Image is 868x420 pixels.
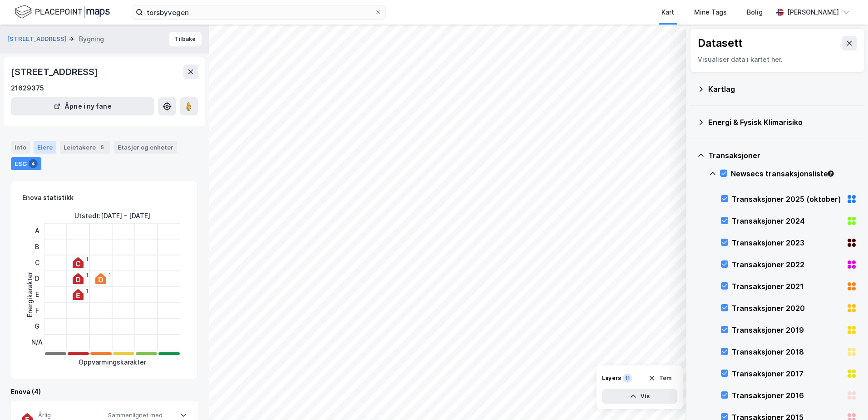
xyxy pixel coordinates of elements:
div: C [31,255,43,271]
div: E [31,287,43,303]
div: Mine Tags [694,7,727,18]
div: D [31,271,43,287]
div: Eiere [34,141,56,154]
div: Kart [661,7,674,18]
div: Kartlag [708,84,857,95]
div: Tooltip anchor [827,170,835,178]
div: Energikarakter [25,272,35,317]
div: 11 [623,374,632,383]
div: Transaksjoner 2021 [732,281,843,292]
div: F [31,303,43,319]
div: A [31,223,43,239]
input: Søk på adresse, matrikkel, gårdeiere, leietakere eller personer [143,5,375,19]
div: Info [11,141,30,154]
div: Enova statistikk [22,192,74,203]
div: 5 [98,143,107,152]
div: Transaksjoner 2019 [732,325,843,335]
div: [PERSON_NAME] [787,7,839,18]
div: Transaksjoner [708,150,857,161]
div: Transaksjoner 2017 [732,368,843,379]
div: Transaksjoner 2018 [732,346,843,357]
button: Vis [602,389,677,404]
div: Transaksjoner 2023 [732,237,843,248]
button: Åpne i ny fane [11,97,154,115]
div: N/A [31,335,43,350]
button: Tøm [642,371,677,385]
div: 21629375 [11,83,44,94]
div: Transaksjoner 2020 [732,303,843,314]
div: Transaksjoner 2022 [732,259,843,270]
button: Tilbake [169,32,202,46]
div: 1 [108,272,111,278]
div: 4 [29,159,38,168]
div: [STREET_ADDRESS] [11,65,100,79]
div: 1 [86,272,88,278]
div: Leietakere [60,141,110,154]
div: Kontrollprogram for chat [823,376,868,420]
div: Bolig [747,7,763,18]
div: Visualiser data i kartet her. [698,54,857,65]
div: Etasjer og enheter [118,143,173,151]
div: Transaksjoner 2024 [732,215,843,226]
img: logo.f888ab2527a4732fd821a326f86c7f29.svg [15,4,110,20]
div: Enova (4) [11,386,198,397]
div: Oppvarmingskarakter [79,357,146,368]
div: Transaksjoner 2025 (oktober) [732,194,843,205]
div: Energi & Fysisk Klimarisiko [708,117,857,128]
div: B [31,239,43,255]
iframe: Chat Widget [823,376,868,420]
div: 1 [86,256,88,262]
div: G [31,319,43,335]
div: Transaksjoner 2016 [732,390,843,401]
div: Utstedt : [DATE] - [DATE] [74,210,150,221]
button: [STREET_ADDRESS] [7,35,69,44]
div: 1 [86,288,88,294]
div: Layers [602,375,621,382]
div: Newsecs transaksjonsliste [731,168,857,179]
div: Datasett [698,36,743,50]
div: Bygning [79,34,104,45]
div: ESG [11,157,41,170]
